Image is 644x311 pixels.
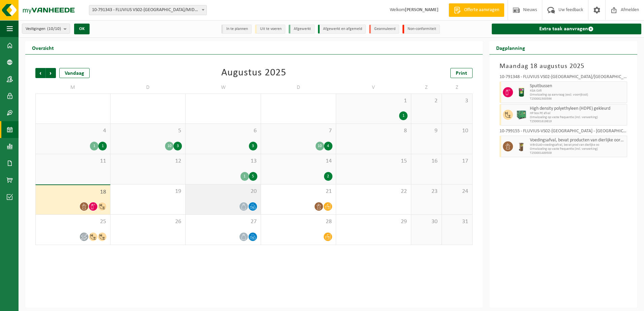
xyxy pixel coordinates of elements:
[110,81,186,94] td: D
[415,188,438,195] span: 23
[340,188,408,195] span: 22
[114,218,182,226] span: 26
[240,172,249,181] div: 1
[405,7,439,12] strong: [PERSON_NAME]
[530,93,625,97] span: Omwisseling op aanvraag (excl. voorrijkost)
[445,127,469,135] span: 10
[114,158,182,165] span: 12
[340,127,408,135] span: 8
[530,119,625,124] span: T250001619819
[445,218,469,226] span: 31
[221,25,252,34] li: In te plannen
[442,81,473,94] td: Z
[47,27,61,31] count: (10/10)
[46,68,56,78] span: Volgende
[318,25,366,34] li: Afgewerkt en afgemeld
[324,142,332,150] div: 4
[189,188,257,195] span: 20
[530,151,625,155] span: T250001489509
[402,25,440,34] li: Non-conformiteit
[39,188,107,196] span: 18
[316,142,324,150] div: 10
[289,25,315,34] li: Afgewerkt
[516,110,526,120] img: PB-HB-1400-HPE-GN-01
[450,68,473,78] a: Print
[90,142,98,150] div: 1
[261,81,336,94] td: D
[500,75,627,81] div: 10-791348 - FLUVIUS VS02-[GEOGRAPHIC_DATA]/[GEOGRAPHIC_DATA]-OPHAALPUNTEN [GEOGRAPHIC_DATA] - [GE...
[415,97,438,105] span: 2
[221,68,286,78] div: Augustus 2025
[324,172,332,181] div: 2
[59,68,90,78] div: Vandaag
[445,188,469,195] span: 24
[530,106,625,111] span: High density polyethyleen (HDPE) gekleurd
[114,188,182,195] span: 19
[22,24,70,34] button: Vestigingen(10/10)
[340,218,408,226] span: 29
[189,127,257,135] span: 6
[530,97,625,101] span: T250002300596
[399,111,408,120] div: 1
[530,147,625,151] span: Omwisseling op vaste frequentie (incl. verwerking)
[255,25,285,34] li: Uit te voeren
[449,3,504,17] a: Offerte aanvragen
[264,188,332,195] span: 21
[39,127,107,135] span: 4
[26,24,61,34] span: Vestigingen
[500,129,627,136] div: 10-799155 - FLUVIUS-VS02-[GEOGRAPHIC_DATA] - [GEOGRAPHIC_DATA]
[530,138,625,143] span: Voedingsafval, bevat producten van dierlijke oorsprong, onverpakt, categorie 3
[25,41,61,54] h2: Overzicht
[530,111,625,115] span: HP box PE afval
[249,142,257,150] div: 3
[516,141,526,151] img: WB-0140-HPE-BN-01
[530,143,625,147] span: WB-0140-voedingsafval, bevat prod van dierlijke oo
[340,97,408,105] span: 1
[462,7,501,13] span: Offerte aanvragen
[411,81,442,94] td: Z
[340,158,408,165] span: 15
[35,81,110,94] td: M
[249,172,257,181] div: 5
[189,158,257,165] span: 13
[530,89,625,93] span: KGA Colli
[445,97,469,105] span: 3
[89,5,206,15] span: 10-791343 - FLUVIUS VS02-BRUGGE/MIDDENKUST
[98,142,107,150] div: 1
[445,158,469,165] span: 17
[489,41,532,54] h2: Dagplanning
[35,68,45,78] span: Vorige
[189,218,257,226] span: 27
[39,218,107,226] span: 25
[264,158,332,165] span: 14
[264,127,332,135] span: 7
[456,71,467,76] span: Print
[530,115,625,119] span: Omwisseling op vaste frequentie (incl. verwerking)
[173,142,182,150] div: 3
[415,127,438,135] span: 9
[516,87,526,97] img: PB-OT-0200-MET-00-03
[415,158,438,165] span: 16
[492,24,641,34] a: Extra taak aanvragen
[530,83,625,89] span: Spuitbussen
[415,218,438,226] span: 30
[89,5,207,15] span: 10-791343 - FLUVIUS VS02-BRUGGE/MIDDENKUST
[336,81,411,94] td: V
[186,81,261,94] td: W
[39,158,107,165] span: 11
[369,25,399,34] li: Geannuleerd
[500,61,627,71] h3: Maandag 18 augustus 2025
[264,218,332,226] span: 28
[74,24,90,34] button: OK
[165,142,173,150] div: 10
[114,127,182,135] span: 5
